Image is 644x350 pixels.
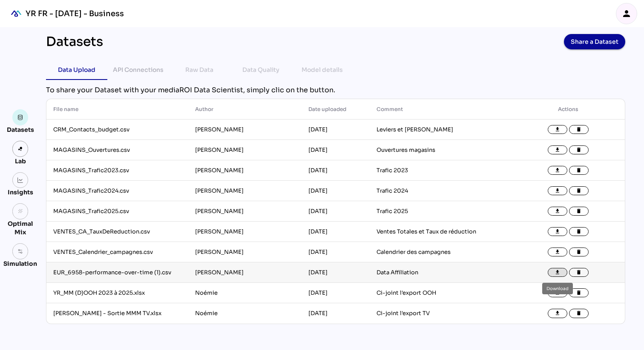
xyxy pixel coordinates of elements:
td: [PERSON_NAME] [188,140,302,160]
th: Comment [370,99,512,120]
th: Actions [512,99,625,120]
td: [PERSON_NAME] - Sortie MMM TV.xlsx [46,303,188,324]
td: Noémie [188,283,302,303]
i: delete [576,188,582,194]
button: Share a Dataset [564,34,625,49]
i: delete [576,208,582,214]
i: file_download [555,188,561,194]
td: [PERSON_NAME] [188,242,302,262]
div: Data Quality [242,65,279,75]
td: [PERSON_NAME] [188,201,302,222]
td: YR_MM (D)OOH 2023 à 2025.xlsx [46,283,188,303]
td: [PERSON_NAME] [188,222,302,242]
span: Share a Dataset [571,36,618,48]
td: EUR_6958-performance-over-time (1).csv [46,262,188,283]
td: Calendrier des campagnes [370,242,512,262]
td: [PERSON_NAME] [188,262,302,283]
img: settings.svg [17,248,23,254]
i: grain [17,208,23,214]
td: MAGASINS_Trafic2025.csv [46,201,188,222]
td: CRM_Contacts_budget.csv [46,120,188,140]
i: file_download [555,249,561,255]
i: file_download [555,127,561,133]
td: [DATE] [302,160,370,181]
i: file_download [555,229,561,235]
td: [DATE] [302,242,370,262]
i: delete [576,229,582,235]
th: Author [188,99,302,120]
i: delete [576,127,582,133]
td: [DATE] [302,222,370,242]
td: [DATE] [302,303,370,324]
i: person [621,9,632,19]
td: [PERSON_NAME] [188,160,302,181]
img: graph.svg [17,177,23,183]
td: [PERSON_NAME] [188,120,302,140]
i: delete [576,249,582,255]
i: delete [576,310,582,316]
td: [DATE] [302,262,370,283]
td: Ci-joint l'export TV [370,303,512,324]
i: file_download [555,310,561,316]
td: Leviers et [PERSON_NAME] [370,120,512,140]
i: file_download [555,168,561,174]
div: mediaROI [7,4,26,23]
td: [DATE] [302,201,370,222]
img: lab.svg [17,146,23,152]
td: [DATE] [302,120,370,140]
td: VENTES_CA_TauxDeReduction.csv [46,222,188,242]
i: file_download [555,147,561,153]
i: file_download [555,270,561,276]
td: Data Affiliation [370,262,512,283]
td: Trafic 2024 [370,181,512,201]
td: [DATE] [302,181,370,201]
td: VENTES_Calendrier_campagnes.csv [46,242,188,262]
div: Datasets [7,125,34,134]
div: Insights [8,188,33,196]
td: Ventes Totales et Taux de réduction [370,222,512,242]
td: Ouvertures magasins [370,140,512,160]
div: Lab [11,157,30,165]
th: File name [46,99,188,120]
td: MAGASINS_Trafic2024.csv [46,181,188,201]
div: YR FR - [DATE] - Business [26,9,124,19]
td: Ci-joint l'export OOH [370,283,512,303]
div: Simulation [3,259,37,268]
th: Date uploaded [302,99,370,120]
i: delete [576,168,582,174]
i: delete [576,270,582,276]
i: delete [576,147,582,153]
div: Raw Data [185,65,213,75]
div: Optimal Mix [3,219,37,236]
div: API Connections [113,65,164,75]
td: Noémie [188,303,302,324]
div: Datasets [46,34,103,49]
div: Model details [302,65,343,75]
td: MAGASINS_Trafic2023.csv [46,160,188,181]
div: Data Upload [58,65,95,75]
div: To share your Dataset with your mediaROI Data Scientist, simply clic on the button. [46,85,625,95]
td: MAGASINS_Ouvertures.csv [46,140,188,160]
td: [DATE] [302,140,370,160]
td: [PERSON_NAME] [188,181,302,201]
td: Trafic 2025 [370,201,512,222]
td: [DATE] [302,283,370,303]
i: file_download [555,208,561,214]
td: Trafic 2023 [370,160,512,181]
i: delete [576,290,582,296]
i: file_download [555,290,561,296]
img: data.svg [17,114,23,120]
